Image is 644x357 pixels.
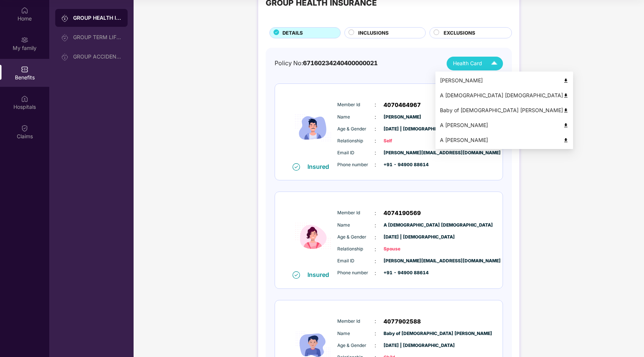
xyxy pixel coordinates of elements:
div: A [PERSON_NAME] [440,136,569,144]
img: svg+xml;base64,PHN2ZyB3aWR0aD0iMjAiIGhlaWdodD0iMjAiIHZpZXdCb3g9IjAgMCAyMCAyMCIgZmlsbD0ibm9uZSIgeG... [61,53,69,61]
span: Email ID [337,149,375,157]
span: : [375,317,376,325]
span: Age & Gender [337,342,375,349]
span: DETAILS [282,29,303,37]
span: 4077902588 [384,317,421,326]
span: A [DEMOGRAPHIC_DATA] [DEMOGRAPHIC_DATA] [384,222,421,229]
span: Age & Gender [337,234,375,241]
span: : [375,125,376,133]
span: 4070464967 [384,101,421,110]
span: +91 - 94900 88614 [384,161,421,168]
span: +91 - 94900 88614 [384,269,421,277]
span: Member Id [337,209,375,217]
span: : [375,329,376,338]
img: svg+xml;base64,PHN2ZyB3aWR0aD0iMjAiIGhlaWdodD0iMjAiIHZpZXdCb3g9IjAgMCAyMCAyMCIgZmlsbD0ibm9uZSIgeG... [61,15,69,22]
div: Policy No: [275,59,378,68]
span: Name [337,222,375,229]
span: Phone number [337,269,375,277]
span: [PERSON_NAME][EMAIL_ADDRESS][DOMAIN_NAME] [384,149,421,157]
span: : [375,221,376,230]
span: EXCLUSIONS [444,29,475,37]
div: Insured [307,163,334,170]
img: svg+xml;base64,PHN2ZyBpZD0iSG9tZSIgeG1sbnM9Imh0dHA6Ly93d3cudzMub3JnLzIwMDAvc3ZnIiB3aWR0aD0iMjAiIG... [21,7,28,14]
img: svg+xml;base64,PHN2ZyBpZD0iQ2xhaW0iIHhtbG5zPSJodHRwOi8vd3d3LnczLm9yZy8yMDAwL3N2ZyIgd2lkdGg9IjIwIi... [21,124,28,132]
div: GROUP HEALTH INSURANCE [73,14,122,22]
span: Age & Gender [337,126,375,133]
span: [DATE] | [DEMOGRAPHIC_DATA] [384,342,421,349]
span: Health Card [453,59,482,67]
img: svg+xml;base64,PHN2ZyB4bWxucz0iaHR0cDovL3d3dy53My5vcmcvMjAwMC9zdmciIHdpZHRoPSI0OCIgaGVpZ2h0PSI0OC... [563,78,569,83]
span: [DATE] | [DEMOGRAPHIC_DATA] [384,126,421,133]
span: Email ID [337,258,375,265]
img: icon [291,93,335,162]
div: GROUP ACCIDENTAL INSURANCE [73,54,122,60]
img: svg+xml;base64,PHN2ZyB4bWxucz0iaHR0cDovL3d3dy53My5vcmcvMjAwMC9zdmciIHdpZHRoPSI0OCIgaGVpZ2h0PSI0OC... [563,93,569,98]
img: svg+xml;base64,PHN2ZyB3aWR0aD0iMjAiIGhlaWdodD0iMjAiIHZpZXdCb3g9IjAgMCAyMCAyMCIgZmlsbD0ibm9uZSIgeG... [21,36,28,44]
img: svg+xml;base64,PHN2ZyBpZD0iQmVuZWZpdHMiIHhtbG5zPSJodHRwOi8vd3d3LnczLm9yZy8yMDAwL3N2ZyIgd2lkdGg9Ij... [21,66,28,73]
span: [DATE] | [DEMOGRAPHIC_DATA] [384,234,421,241]
span: : [375,341,376,350]
div: [PERSON_NAME] [440,76,569,85]
span: : [375,209,376,217]
span: Member Id [337,318,375,325]
img: svg+xml;base64,PHN2ZyB4bWxucz0iaHR0cDovL3d3dy53My5vcmcvMjAwMC9zdmciIHdpZHRoPSIxNiIgaGVpZ2h0PSIxNi... [293,271,300,279]
img: svg+xml;base64,PHN2ZyBpZD0iSG9zcGl0YWxzIiB4bWxucz0iaHR0cDovL3d3dy53My5vcmcvMjAwMC9zdmciIHdpZHRoPS... [21,95,28,102]
img: svg+xml;base64,PHN2ZyB4bWxucz0iaHR0cDovL3d3dy53My5vcmcvMjAwMC9zdmciIHdpZHRoPSIxNiIgaGVpZ2h0PSIxNi... [293,163,300,171]
span: Phone number [337,161,375,168]
span: [PERSON_NAME] [384,114,421,121]
span: Member Id [337,101,375,108]
span: 67160234240400000021 [303,59,378,67]
div: Baby of [DEMOGRAPHIC_DATA] [PERSON_NAME] [440,106,569,114]
span: : [375,101,376,109]
span: : [375,113,376,121]
img: svg+xml;base64,PHN2ZyB3aWR0aD0iMjAiIGhlaWdodD0iMjAiIHZpZXdCb3g9IjAgMCAyMCAyMCIgZmlsbD0ibm9uZSIgeG... [61,34,69,41]
span: Baby of [DEMOGRAPHIC_DATA] [PERSON_NAME] [384,330,421,337]
img: svg+xml;base64,PHN2ZyB4bWxucz0iaHR0cDovL3d3dy53My5vcmcvMjAwMC9zdmciIHdpZHRoPSI0OCIgaGVpZ2h0PSI0OC... [563,123,569,128]
img: Icuh8uwCUCF+XjCZyLQsAKiDCM9HiE6CMYmKQaPGkZKaA32CAAACiQcFBJY0IsAAAAASUVORK5CYII= [488,57,501,70]
div: A [DEMOGRAPHIC_DATA] [DEMOGRAPHIC_DATA] [440,91,569,99]
span: : [375,257,376,265]
span: : [375,269,376,277]
span: : [375,137,376,145]
span: 4074190569 [384,209,421,218]
span: Name [337,330,375,337]
button: Health Card [447,57,503,70]
span: : [375,149,376,157]
img: svg+xml;base64,PHN2ZyB4bWxucz0iaHR0cDovL3d3dy53My5vcmcvMjAwMC9zdmciIHdpZHRoPSI0OCIgaGVpZ2h0PSI0OC... [563,138,569,143]
span: : [375,233,376,241]
div: Insured [307,271,334,278]
span: : [375,161,376,169]
span: Spouse [384,246,421,253]
span: Relationship [337,138,375,145]
div: GROUP TERM LIFE INSURANCE [73,34,122,40]
div: A [PERSON_NAME] [440,121,569,129]
img: svg+xml;base64,PHN2ZyB4bWxucz0iaHR0cDovL3d3dy53My5vcmcvMjAwMC9zdmciIHdpZHRoPSI0OCIgaGVpZ2h0PSI0OC... [563,108,569,113]
img: icon [291,201,335,271]
span: [PERSON_NAME][EMAIL_ADDRESS][DOMAIN_NAME] [384,258,421,265]
span: Relationship [337,246,375,253]
span: : [375,245,376,253]
span: Self [384,138,421,145]
span: Name [337,114,375,121]
span: INCLUSIONS [358,29,389,37]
